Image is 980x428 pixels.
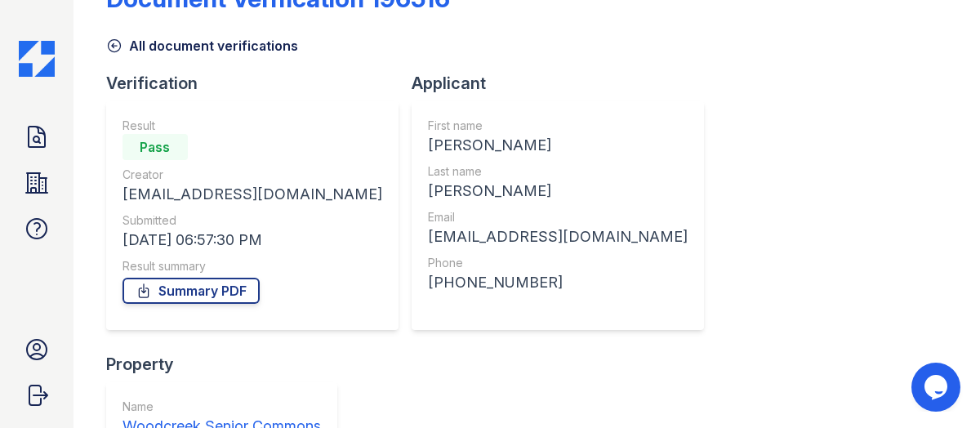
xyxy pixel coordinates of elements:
[122,229,382,252] div: [DATE] 06:57:30 PM
[428,163,688,180] div: Last name
[122,212,382,229] div: Submitted
[412,72,717,95] div: Applicant
[428,180,688,203] div: [PERSON_NAME]
[428,118,688,134] div: First name
[106,36,298,56] a: All document verifications
[122,399,321,415] div: Name
[106,353,350,376] div: Property
[122,258,382,274] div: Result summary
[428,209,688,225] div: Email
[122,167,382,183] div: Creator
[122,134,188,160] div: Pass
[428,134,688,157] div: [PERSON_NAME]
[122,183,382,206] div: [EMAIL_ADDRESS][DOMAIN_NAME]
[122,278,260,304] a: Summary PDF
[106,72,412,95] div: Verification
[19,41,55,77] img: CE_Icon_Blue-c292c112584629df590d857e76928e9f676e5b41ef8f769ba2f05ee15b207248.png
[428,255,688,271] div: Phone
[911,363,964,412] iframe: chat widget
[428,225,688,248] div: [EMAIL_ADDRESS][DOMAIN_NAME]
[122,118,382,134] div: Result
[428,271,688,294] div: [PHONE_NUMBER]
